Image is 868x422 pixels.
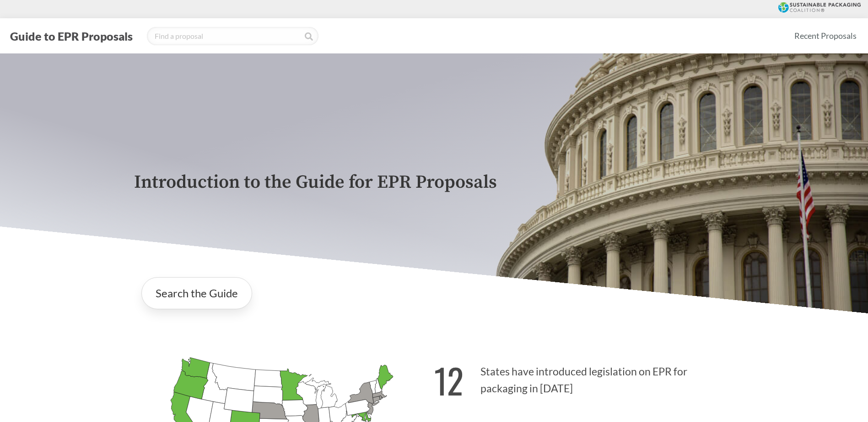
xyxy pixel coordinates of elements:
[434,349,734,406] p: States have introduced legislation on EPR for packaging in [DATE]
[147,27,318,45] input: Find a proposal
[141,277,252,309] a: Search the Guide
[7,29,135,43] button: Guide to EPR Proposals
[790,26,861,46] a: Recent Proposals
[434,355,464,406] strong: 12
[134,172,734,193] p: Introduction to the Guide for EPR Proposals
